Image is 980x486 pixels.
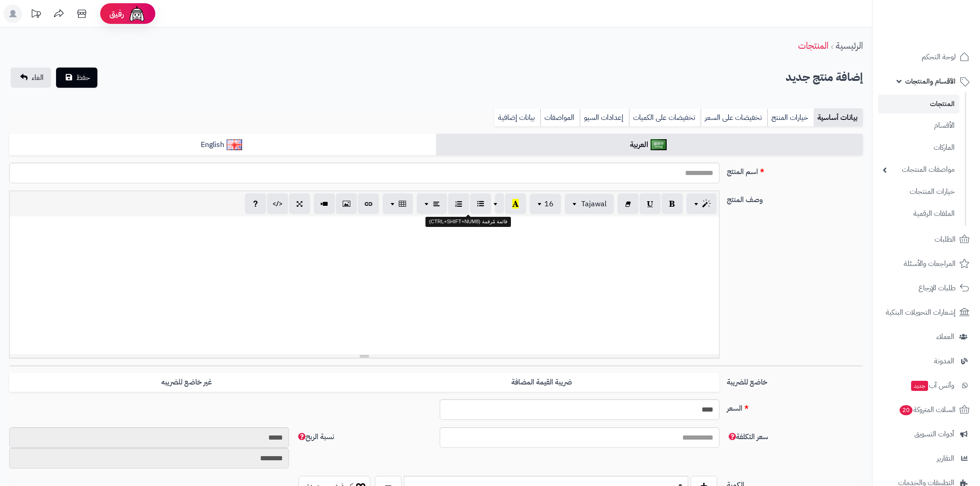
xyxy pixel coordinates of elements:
[878,46,974,68] a: لوحة التحكم
[904,257,956,270] span: المراجعات والأسئلة
[580,108,629,127] a: إعدادات السيو
[11,68,51,88] a: الغاء
[651,139,667,150] img: العربية
[934,355,954,367] span: المدونة
[878,160,959,180] a: مواصفات المنتجات
[540,108,580,127] a: المواصفات
[24,5,47,25] a: تحديثات المنصة
[494,108,540,127] a: بيانات إضافية
[436,134,863,156] a: العربية
[9,134,436,156] a: English
[727,431,768,442] span: سعر التكلفة
[836,39,863,52] a: الرئيسية
[910,379,954,392] span: وآتس آب
[935,233,956,246] span: الطلبات
[878,374,974,396] a: وآتس آبجديد
[56,68,97,88] button: حفظ
[878,399,974,421] a: السلات المتروكة20
[565,194,614,214] button: Tajawal
[878,95,959,113] a: المنتجات
[878,277,974,299] a: طلبات الإرجاع
[878,204,959,224] a: الملفات الرقمية
[900,405,912,415] span: 20
[878,253,974,275] a: المراجعات والأسئلة
[878,350,974,372] a: المدونة
[425,217,511,227] div: قائمة مُرقمة (CTRL+SHIFT+NUM8)
[128,5,146,23] img: ai-face.png
[296,431,334,442] span: نسبة الربح
[918,282,956,294] span: طلبات الإرجاع
[878,116,959,136] a: الأقسام
[581,198,606,209] span: Tajawal
[227,139,243,150] img: English
[914,428,954,441] span: أدوات التسويق
[918,25,971,44] img: logo-2.png
[878,182,959,202] a: خيارات المنتجات
[936,330,954,343] span: العملاء
[878,447,974,469] a: التقارير
[629,108,701,127] a: تخفيضات على الكميات
[76,72,90,83] span: حفظ
[723,373,867,388] label: خاضع للضريبة
[9,373,364,392] label: غير خاضع للضريبه
[701,108,767,127] a: تخفيضات على السعر
[798,39,828,52] a: المنتجات
[878,326,974,348] a: العملاء
[878,138,959,158] a: الماركات
[922,51,956,63] span: لوحة التحكم
[530,194,561,214] button: 16
[786,68,863,87] h2: إضافة منتج جديد
[723,163,867,177] label: اسم المنتج
[911,381,928,391] span: جديد
[723,399,867,414] label: السعر
[899,403,956,416] span: السلات المتروكة
[878,423,974,445] a: أدوات التسويق
[109,8,124,19] span: رفيق
[937,452,954,465] span: التقارير
[814,108,863,127] a: بيانات أساسية
[878,228,974,250] a: الطلبات
[32,72,44,83] span: الغاء
[886,306,956,319] span: إشعارات التحويلات البنكية
[723,191,867,205] label: وصف المنتج
[905,75,956,88] span: الأقسام والمنتجات
[878,301,974,323] a: إشعارات التحويلات البنكية
[544,198,554,209] span: 16
[767,108,814,127] a: خيارات المنتج
[364,373,719,392] label: ضريبة القيمة المضافة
